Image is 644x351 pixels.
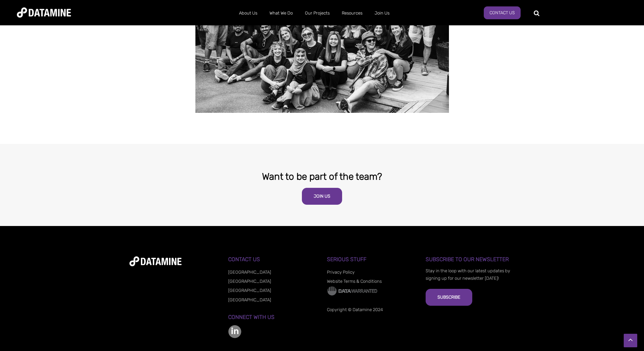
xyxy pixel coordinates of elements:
[233,4,263,22] a: About Us
[129,256,182,266] img: datamine-logo-white
[228,297,271,302] a: [GEOGRAPHIC_DATA]
[327,270,355,275] a: Privacy Policy
[327,279,382,284] a: Website Terms & Conditions
[426,256,515,262] h3: Subscribe to our Newsletter
[262,171,382,182] span: Want to be part of the team?
[426,267,515,282] p: Stay in the loop with our latest updates by signing up for our newsletter [DATE]!
[228,288,271,293] a: [GEOGRAPHIC_DATA]
[228,256,317,262] h3: Contact Us
[336,4,368,22] a: Resources
[228,279,271,284] a: [GEOGRAPHIC_DATA]
[426,289,472,306] button: Subscribe
[368,4,396,22] a: Join Us
[299,4,336,22] a: Our Projects
[327,256,416,262] h3: Serious Stuff
[263,4,299,22] a: What We Do
[228,325,241,338] img: linkedin-color
[327,306,416,314] p: Copyright © Datamine 2024
[327,286,378,296] img: Data Warranted Logo
[228,314,317,320] h3: Connect with us
[302,188,342,205] a: Join Us
[228,270,271,275] a: [GEOGRAPHIC_DATA]
[484,6,521,19] a: Contact Us
[17,7,71,18] img: Datamine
